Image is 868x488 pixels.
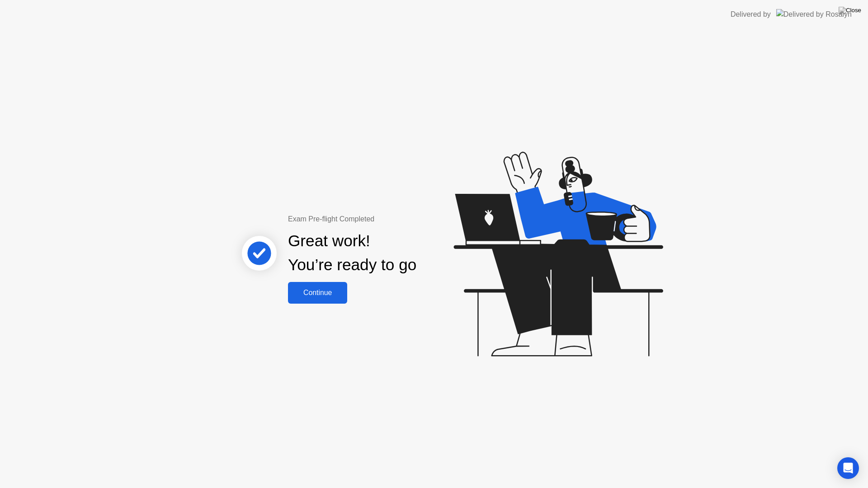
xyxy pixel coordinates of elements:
div: Delivered by [731,9,771,20]
div: Continue [291,289,344,297]
img: Close [839,7,861,14]
div: Open Intercom Messenger [837,457,859,479]
img: Delivered by Rosalyn [776,9,852,19]
div: Exam Pre-flight Completed [288,214,475,225]
button: Continue [288,282,347,304]
div: Great work! You’re ready to go [288,229,416,277]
